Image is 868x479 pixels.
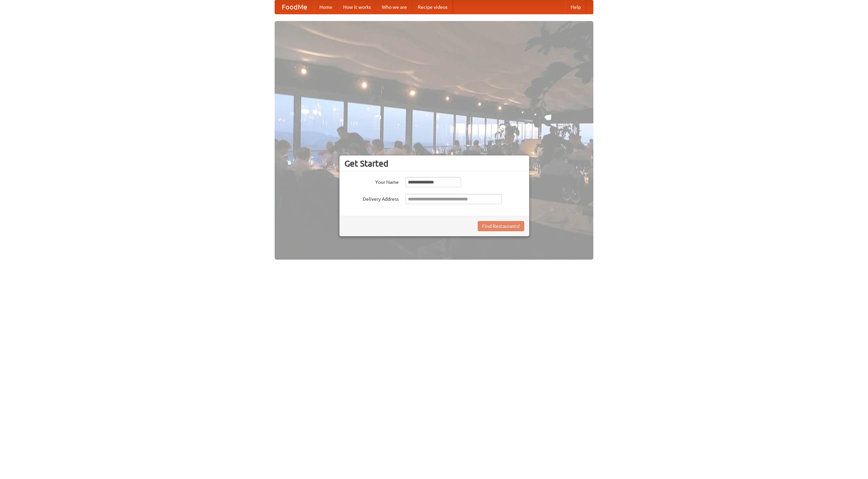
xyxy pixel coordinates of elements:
label: Delivery Address [344,194,399,202]
button: Find Restaurants! [478,221,524,231]
a: Who we are [376,0,412,14]
a: Help [565,0,586,14]
label: Your Name [344,177,399,186]
a: How it works [338,0,376,14]
h3: Get Started [344,158,524,169]
a: Home [314,0,338,14]
a: FoodMe [275,0,314,14]
a: Recipe videos [412,0,453,14]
